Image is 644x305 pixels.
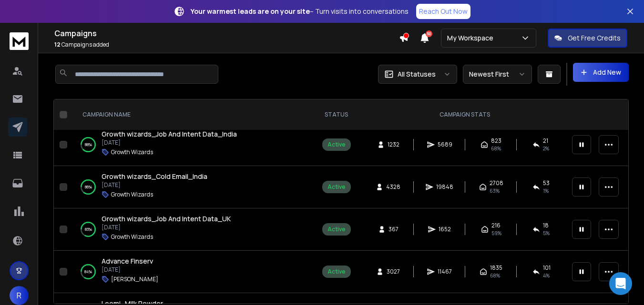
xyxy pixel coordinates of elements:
img: logo [10,32,29,50]
span: 68 % [490,272,500,279]
p: My Workspace [447,33,497,43]
div: Active [327,183,346,191]
span: 68 % [491,145,501,152]
span: 5689 [438,141,452,148]
button: Get Free Credits [548,29,627,48]
span: 50 [426,30,432,37]
p: 86 % [85,182,92,192]
div: Active [327,141,346,148]
span: 367 [388,226,399,233]
span: 53 [543,179,550,187]
p: – Turn visits into conversations [191,7,409,16]
span: 2708 [490,179,503,187]
p: [DATE] [102,266,158,274]
span: 1835 [490,264,502,272]
span: 2 % [543,145,549,152]
div: Open Intercom Messenger [609,272,632,295]
span: 4328 [386,183,400,191]
div: Active [327,226,346,233]
span: 19848 [436,183,453,191]
strong: Your warmest leads are on your site [191,7,310,16]
a: Growth wizards_Cold Email_India [102,172,207,181]
span: Advance Finserv [102,256,153,266]
a: Advance Finserv [102,256,153,266]
p: Campaigns added [54,41,399,49]
p: Growth Wizards [111,148,153,156]
button: Add New [573,63,629,82]
button: R [10,286,29,305]
p: All Statuses [398,69,436,79]
span: 1 % [543,187,549,195]
a: Growth wizards_Job And Intent Data_UK [102,214,231,224]
span: Growth wizards_Job And Intent Data_UK [102,214,231,223]
td: 84%Advance Finserv[DATE][PERSON_NAME] [71,251,309,293]
span: Growth wizards_Job And Intent Data_India [102,129,237,138]
div: Active [327,268,346,275]
span: 216 [491,222,501,229]
span: 101 [543,264,551,272]
th: STATUS [309,99,363,130]
p: 88 % [85,140,92,149]
span: 21 [543,137,548,145]
span: 11467 [438,268,452,275]
button: Newest First [463,65,532,84]
span: 5 % [543,229,550,237]
h1: Campaigns [54,28,399,39]
span: 3027 [387,268,400,275]
p: 84 % [84,267,92,276]
td: 88%Growth wizards_Job And Intent Data_India[DATE]Growth Wizards [71,124,309,166]
span: 63 % [490,187,500,195]
td: 86%Growth wizards_Cold Email_India[DATE]Growth Wizards [71,166,309,208]
p: Growth Wizards [111,191,153,198]
p: [DATE] [102,224,231,231]
p: Get Free Credits [568,33,621,43]
span: 18 [543,222,549,229]
span: 823 [491,137,501,145]
p: 83 % [85,225,92,234]
p: [PERSON_NAME] [111,275,158,283]
p: [DATE] [102,181,207,189]
p: Growth Wizards [111,233,153,241]
span: 1652 [439,226,451,233]
span: 59 % [491,229,501,237]
a: Growth wizards_Job And Intent Data_India [102,129,237,139]
span: Growth wizards_Cold Email_India [102,172,207,181]
th: CAMPAIGN STATS [363,99,566,130]
span: 4 % [543,272,550,279]
p: [DATE] [102,139,237,147]
td: 83%Growth wizards_Job And Intent Data_UK[DATE]Growth Wizards [71,208,309,251]
th: CAMPAIGN NAME [71,99,309,130]
span: 12 [54,40,61,49]
span: 1232 [388,141,399,148]
a: Reach Out Now [416,4,470,19]
p: Reach Out Now [419,7,468,16]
